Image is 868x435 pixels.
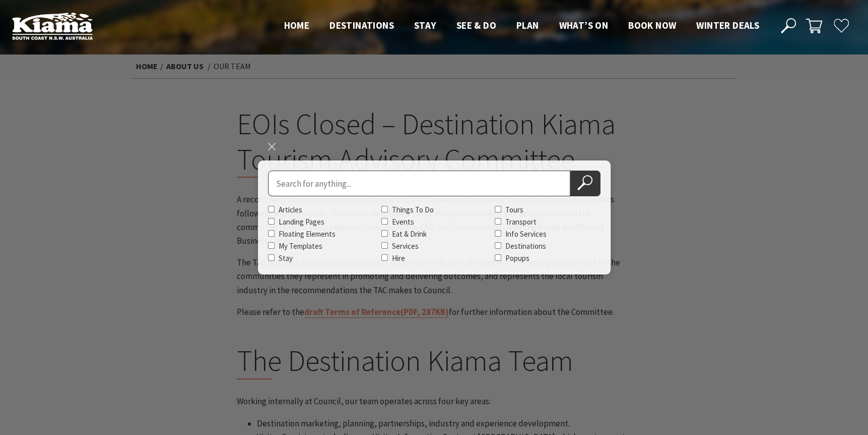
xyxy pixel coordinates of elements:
label: Destinations [505,241,546,251]
label: Things To Do [392,205,434,214]
label: Services [392,241,419,251]
label: Info Services [505,229,547,239]
label: Articles [279,205,302,214]
label: Tours [505,205,523,214]
label: Eat & Drink [392,229,427,239]
label: Floating Elements [279,229,336,239]
label: Transport [505,217,537,227]
label: Popups [505,253,529,263]
label: My Templates [279,241,322,251]
label: Landing Pages [279,217,324,227]
label: Events [392,217,414,227]
label: Stay [279,253,293,263]
input: Search for: [268,171,570,196]
label: Hire [392,253,405,263]
nav: Main Menu [274,18,769,34]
